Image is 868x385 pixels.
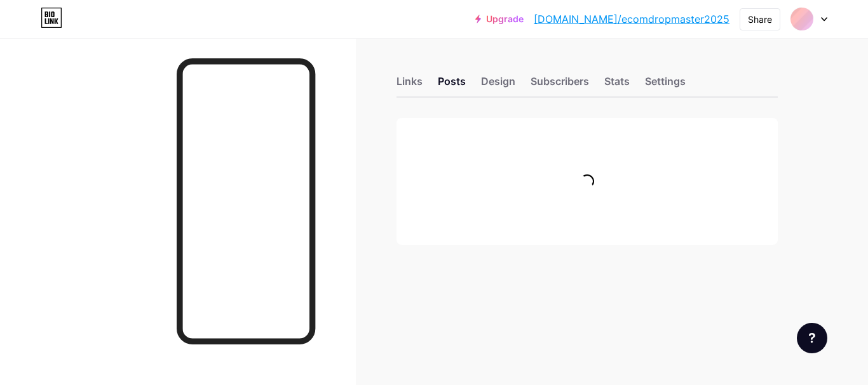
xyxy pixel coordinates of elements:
a: Upgrade [475,14,524,24]
div: Settings [645,74,686,96]
div: Stats [604,74,630,96]
div: Subscribers [531,74,589,96]
div: Links [397,74,423,96]
a: [DOMAIN_NAME]/ecomdropmaster2025 [534,11,729,27]
div: Posts [438,74,466,96]
div: Share [748,13,772,26]
div: Design [481,74,515,96]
